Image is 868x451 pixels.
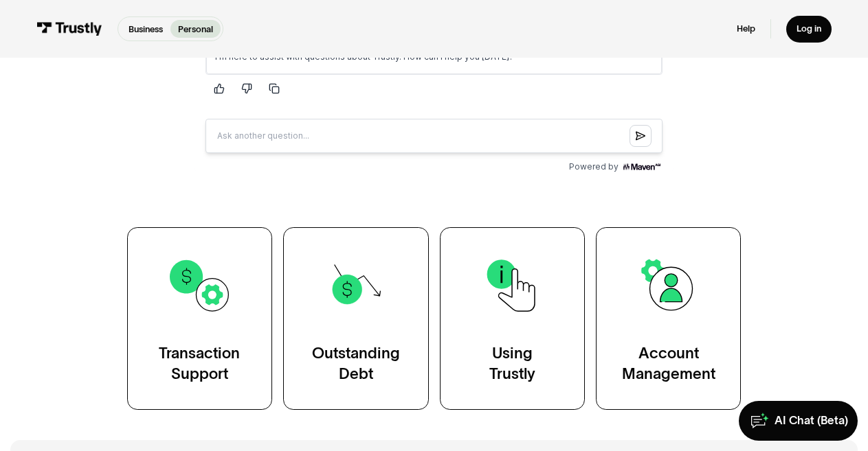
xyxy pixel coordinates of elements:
p: Business [129,23,163,36]
a: AI Chat (Beta) [739,401,858,441]
a: Personal [170,20,221,38]
img: Trustly Logo [36,22,102,36]
button: Submit question [435,330,457,352]
p: Verisign token [393,213,451,224]
img: Maven AGI Logo [427,367,468,378]
a: OutstandingDebt [283,227,428,410]
a: Log in [786,16,831,43]
p: I'm here to assist with questions about Trustly. How can I help you [DATE]? [21,146,458,157]
a: TransactionSupport [127,227,272,410]
div: Log in [797,23,821,35]
a: Business [121,20,170,38]
a: Help [737,23,755,35]
div: Account Management [622,343,715,384]
div: AI Chat (Beta) [775,413,848,428]
p: Personal [178,23,213,36]
div: Outstanding Debt [312,343,400,384]
p: Could you clarify what you mean by "Token"? Are you referring to tokenized account numbers, a spe... [21,23,458,45]
input: Question box [11,324,468,358]
a: AccountManagement [596,227,741,410]
p: I'm here to assist with questions about Trustly. How can I help you [DATE]? [21,257,458,268]
span: Powered by [375,367,424,378]
div: Transaction Support [159,343,240,384]
p: Verisign token [393,102,451,113]
a: UsingTrustly [440,227,585,410]
div: Using Trustly [489,343,535,384]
